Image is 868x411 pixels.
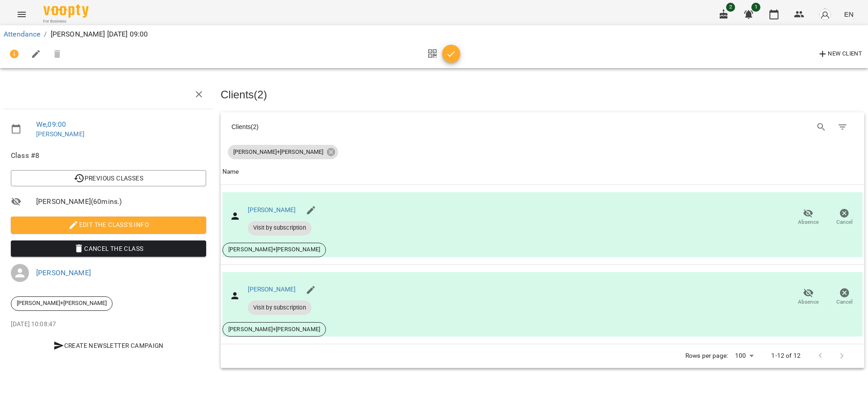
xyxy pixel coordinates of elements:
[43,5,89,18] img: Voopty Logo
[11,320,206,329] p: [DATE] 10:08:47
[36,268,91,277] a: [PERSON_NAME]
[11,150,206,161] span: Class #8
[811,116,832,138] button: Search
[11,217,206,233] button: Edit the class's Info
[11,240,206,257] button: Cancel the class
[11,170,206,186] button: Previous Classes
[222,166,239,177] div: Name
[4,30,40,38] a: Attendance
[836,218,853,226] span: Cancel
[228,145,338,159] div: [PERSON_NAME]+[PERSON_NAME]
[798,218,819,226] span: Absence
[223,325,325,333] span: [PERSON_NAME]+[PERSON_NAME]
[43,18,89,24] span: For Business
[228,148,329,156] span: [PERSON_NAME]+[PERSON_NAME]
[36,120,66,129] a: We , 09:00
[11,4,33,25] button: Menu
[11,337,206,354] button: Create Newsletter Campaign
[36,130,85,138] a: [PERSON_NAME]
[726,3,735,12] span: 2
[817,49,862,60] span: New Client
[44,29,47,40] li: /
[790,205,826,230] button: Absence
[14,340,203,351] span: Create Newsletter Campaign
[18,219,199,230] span: Edit the class's Info
[248,224,311,232] span: Visit by subscription
[51,29,148,40] p: [PERSON_NAME] [DATE] 09:00
[221,112,864,141] div: Table Toolbar
[4,29,864,40] nav: breadcrumb
[790,284,826,309] button: Absence
[844,9,854,19] span: EN
[248,206,296,213] a: [PERSON_NAME]
[826,205,863,230] button: Cancel
[11,299,112,307] span: [PERSON_NAME]+[PERSON_NAME]
[248,286,296,293] a: [PERSON_NAME]
[685,351,728,360] p: Rows per page:
[222,166,239,177] div: Sort
[798,298,819,306] span: Absence
[840,6,857,23] button: EN
[771,351,800,360] p: 1-12 of 12
[815,47,864,61] button: New Client
[832,116,854,138] button: Filter
[11,296,113,311] div: [PERSON_NAME]+[PERSON_NAME]
[36,196,206,207] span: [PERSON_NAME] ( 60 mins. )
[826,284,863,309] button: Cancel
[221,89,864,101] h3: Clients ( 2 )
[222,166,863,177] span: Name
[819,8,831,21] img: avatar_s.png
[18,173,199,184] span: Previous Classes
[731,349,757,362] div: 100
[836,298,853,306] span: Cancel
[231,122,534,131] div: Clients ( 2 )
[248,304,311,312] span: Visit by subscription
[223,245,325,254] span: [PERSON_NAME]+[PERSON_NAME]
[751,3,760,12] span: 1
[18,243,199,254] span: Cancel the class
